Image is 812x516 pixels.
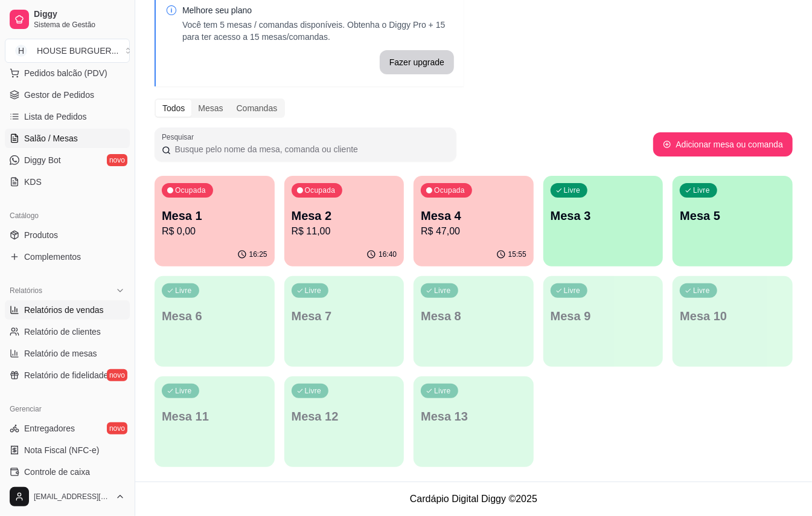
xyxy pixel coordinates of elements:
[24,67,107,79] span: Pedidos balcão (PDV)
[24,466,90,478] span: Controle de caixa
[24,422,75,434] span: Entregadores
[135,482,812,516] footer: Cardápio Digital Diggy © 2025
[34,9,125,20] span: Diggy
[34,20,125,30] span: Sistema de Gestão
[162,207,267,224] p: Mesa 1
[182,19,454,43] p: Você tem 5 mesas / comandas disponíveis. Obtenha o Diggy Pro + 15 para ter acesso a 15 mesas/coma...
[5,63,130,83] button: Pedidos balcão (PDV)
[24,229,58,241] span: Produtos
[24,132,78,144] span: Salão / Mesas
[5,206,130,225] div: Catálogo
[421,224,526,239] p: R$ 47,00
[34,492,110,501] span: [EMAIL_ADDRESS][DOMAIN_NAME]
[292,224,397,239] p: R$ 11,00
[305,185,336,195] p: Ocupada
[434,185,465,195] p: Ocupada
[171,143,449,155] input: Pesquisar
[551,308,656,324] p: Mesa 9
[693,286,710,295] p: Livre
[24,369,108,381] span: Relatório de fidelidade
[543,276,663,367] button: LivreMesa 9
[24,347,97,360] span: Relatório de mesas
[5,399,130,419] div: Gerenciar
[5,344,130,363] a: Relatório de mesas
[434,286,451,295] p: Livre
[162,308,267,324] p: Mesa 6
[175,286,192,295] p: Livre
[414,276,534,367] button: LivreMesa 8
[5,172,130,192] a: KDS
[284,376,404,467] button: LivreMesa 12
[693,185,710,195] p: Livre
[230,100,284,117] div: Comandas
[182,4,454,16] p: Melhore seu plano
[175,185,206,195] p: Ocupada
[421,207,526,224] p: Mesa 4
[5,440,130,460] a: Nota Fiscal (NFC-e)
[24,251,81,263] span: Complementos
[551,207,656,224] p: Mesa 3
[156,100,191,117] div: Todos
[5,482,130,511] button: [EMAIL_ADDRESS][DOMAIN_NAME]
[5,5,130,34] a: DiggySistema de Gestão
[155,276,275,367] button: LivreMesa 6
[5,300,130,320] a: Relatórios de vendas
[434,386,451,396] p: Livre
[673,276,793,367] button: LivreMesa 10
[379,250,397,259] p: 16:40
[508,250,526,259] p: 15:55
[5,107,130,126] a: Lista de Pedidos
[421,308,526,324] p: Mesa 8
[191,100,229,117] div: Mesas
[24,326,101,338] span: Relatório de clientes
[380,50,454,74] button: Fazer upgrade
[162,132,198,142] label: Pesquisar
[162,224,267,239] p: R$ 0,00
[284,176,404,266] button: OcupadaMesa 2R$ 11,0016:40
[24,176,42,188] span: KDS
[414,376,534,467] button: LivreMesa 13
[162,408,267,425] p: Mesa 11
[5,129,130,148] a: Salão / Mesas
[24,304,104,316] span: Relatórios de vendas
[564,286,581,295] p: Livre
[421,408,526,425] p: Mesa 13
[292,308,397,324] p: Mesa 7
[37,45,118,57] div: HOUSE BURGUER ...
[5,462,130,482] a: Controle de caixa
[10,286,42,295] span: Relatórios
[5,39,130,63] button: Select a team
[305,286,322,295] p: Livre
[673,176,793,266] button: LivreMesa 5
[292,207,397,224] p: Mesa 2
[155,376,275,467] button: LivreMesa 11
[5,366,130,385] a: Relatório de fidelidadenovo
[5,247,130,266] a: Complementos
[249,250,267,259] p: 16:25
[175,386,192,396] p: Livre
[5,225,130,245] a: Produtos
[5,419,130,438] a: Entregadoresnovo
[292,408,397,425] p: Mesa 12
[653,132,793,156] button: Adicionar mesa ou comanda
[5,150,130,170] a: Diggy Botnovo
[24,89,94,101] span: Gestor de Pedidos
[5,85,130,105] a: Gestor de Pedidos
[680,207,785,224] p: Mesa 5
[5,322,130,341] a: Relatório de clientes
[305,386,322,396] p: Livre
[680,308,785,324] p: Mesa 10
[24,154,61,166] span: Diggy Bot
[414,176,534,266] button: OcupadaMesa 4R$ 47,0015:55
[284,276,404,367] button: LivreMesa 7
[155,176,275,266] button: OcupadaMesa 1R$ 0,0016:25
[15,45,27,57] span: H
[24,111,87,123] span: Lista de Pedidos
[24,444,99,456] span: Nota Fiscal (NFC-e)
[543,176,663,266] button: LivreMesa 3
[564,185,581,195] p: Livre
